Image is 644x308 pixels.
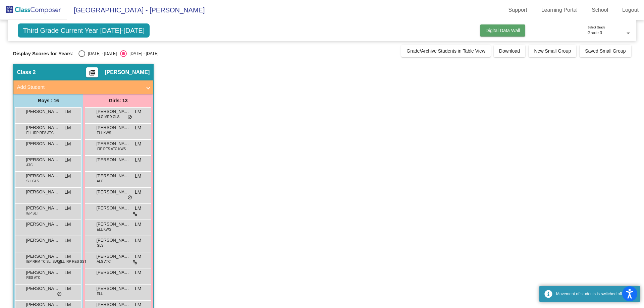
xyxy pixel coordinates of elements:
[96,205,130,211] span: [PERSON_NAME]
[135,269,141,276] span: LM
[96,140,130,147] span: [PERSON_NAME]
[57,259,62,265] span: do_not_disturb_alt
[480,24,525,37] button: Digital Data Wall
[97,146,126,151] span: IRP RES ATC KWS
[588,30,602,35] span: Grade 3
[135,140,141,147] span: LM
[135,237,141,244] span: LM
[96,189,130,195] span: [PERSON_NAME]
[96,173,130,179] span: [PERSON_NAME]
[499,48,520,54] span: Download
[26,124,59,131] span: [PERSON_NAME] [PERSON_NAME]
[135,189,141,196] span: LM
[135,157,141,164] span: LM
[64,173,71,180] span: LM
[26,108,59,115] span: [PERSON_NAME]
[26,211,38,216] span: IEP SLI
[83,94,153,107] div: Girls: 13
[96,221,130,228] span: [PERSON_NAME]
[97,179,103,184] span: ALG
[96,269,130,276] span: [PERSON_NAME]
[97,259,111,264] span: ALG ATC
[64,269,71,276] span: LM
[127,51,158,57] div: [DATE] - [DATE]
[67,5,205,15] span: [GEOGRAPHIC_DATA] - [PERSON_NAME]
[127,115,132,120] span: do_not_disturb_alt
[64,189,71,196] span: LM
[57,292,62,297] span: do_not_disturb_alt
[64,253,71,260] span: LM
[135,124,141,131] span: LM
[407,48,485,54] span: Grade/Archive Students in Table View
[17,83,142,91] mat-panel-title: Add Student
[96,301,130,308] span: [PERSON_NAME]
[97,243,103,248] span: GLS
[534,48,571,54] span: New Small Group
[96,124,130,131] span: [PERSON_NAME]
[135,173,141,180] span: LM
[26,140,59,147] span: [PERSON_NAME]
[26,253,59,260] span: [PERSON_NAME]
[26,130,54,135] span: ELL IRP RES ATC
[26,237,59,244] span: [PERSON_NAME]
[88,69,96,79] mat-icon: picture_as_pdf
[13,51,73,57] span: Display Scores for Years:
[64,108,71,115] span: LM
[85,51,117,57] div: [DATE] - [DATE]
[96,108,130,115] span: [PERSON_NAME]
[585,48,626,54] span: Saved Small Group
[78,50,158,57] mat-radio-group: Select an option
[97,227,111,232] span: ELL KWS
[26,179,39,184] span: SLI GLS
[64,285,71,292] span: LM
[18,23,150,38] span: Third Grade Current Year [DATE]-[DATE]
[96,157,130,163] span: [PERSON_NAME]
[26,173,59,179] span: [PERSON_NAME]
[135,108,141,115] span: LM
[96,253,130,260] span: [PERSON_NAME]
[536,5,583,15] a: Learning Portal
[64,124,71,131] span: LM
[86,67,98,77] button: Print Students Details
[64,237,71,244] span: LM
[485,28,520,33] span: Digital Data Wall
[13,94,83,107] div: Boys : 16
[401,45,491,57] button: Grade/Archive Students in Table View
[26,205,59,211] span: [PERSON_NAME]
[617,5,644,15] a: Logout
[96,285,130,292] span: [PERSON_NAME]
[97,291,103,296] span: ELL
[105,69,150,76] span: [PERSON_NAME]
[529,45,576,57] button: New Small Group
[586,5,613,15] a: School
[26,269,59,276] span: [PERSON_NAME]
[64,205,71,212] span: LM
[26,189,59,195] span: [PERSON_NAME]
[26,157,59,163] span: [PERSON_NAME]
[26,163,33,168] span: ATC
[26,285,59,292] span: [PERSON_NAME]
[135,285,141,292] span: LM
[26,275,40,280] span: RES ATC
[135,205,141,212] span: LM
[503,5,533,15] a: Support
[26,301,59,308] span: [PERSON_NAME]
[135,253,141,260] span: LM
[64,140,71,147] span: LM
[96,237,130,244] span: [PERSON_NAME]
[135,221,141,228] span: LM
[127,195,132,200] span: do_not_disturb_alt
[17,69,36,76] span: Class 2
[64,221,71,228] span: LM
[556,291,635,297] div: Movement of students is switched off
[13,80,153,94] mat-expansion-panel-header: Add Student
[97,130,111,135] span: ELL KWS
[97,114,119,119] span: ALG MED GLS
[26,221,59,228] span: [PERSON_NAME]
[494,45,525,57] button: Download
[580,45,631,57] button: Saved Small Group
[64,157,71,164] span: LM
[26,259,86,264] span: IEP RRM TC SLI SW ELL IRP RES SST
